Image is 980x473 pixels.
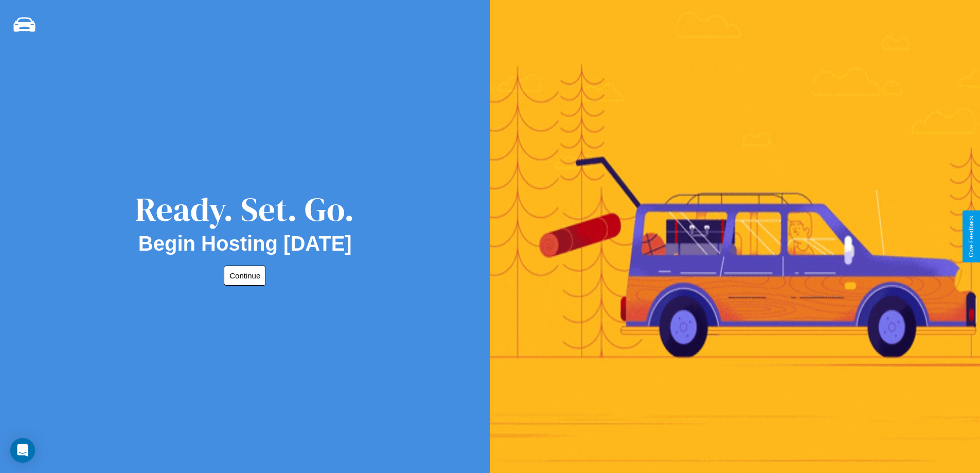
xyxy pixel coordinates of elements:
div: Give Feedback [968,216,975,257]
div: Open Intercom Messenger [10,438,35,463]
button: Continue [224,266,266,286]
h2: Begin Hosting [DATE] [138,232,352,255]
div: Ready. Set. Go. [135,186,354,232]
